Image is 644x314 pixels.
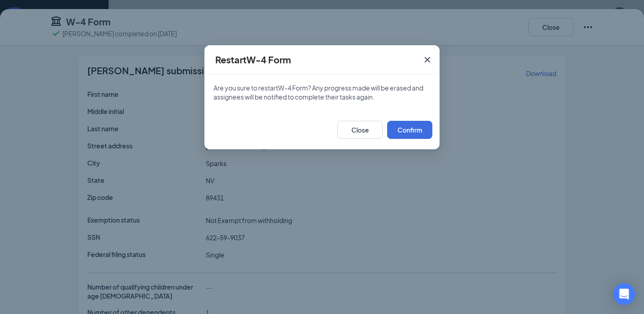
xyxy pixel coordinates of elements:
button: Close [415,45,440,74]
h4: Restart W-4 Form [215,53,291,66]
div: Open Intercom Messenger [613,283,635,305]
button: Close [337,121,383,139]
svg: Cross [422,54,433,65]
p: Are you sure to restart W-4 Form ? Any progress made will be erased and assignees will be notifie... [213,83,431,101]
button: Confirm [387,121,432,139]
